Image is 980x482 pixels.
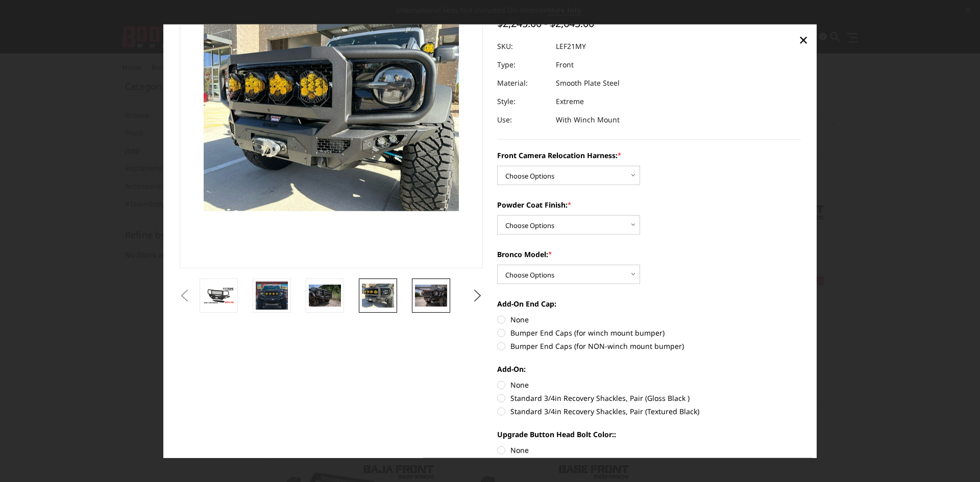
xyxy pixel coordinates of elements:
[556,92,584,111] dd: Extreme
[497,111,548,129] dt: Use:
[556,37,586,56] dd: LEF21MY
[497,249,801,260] label: Bronco Model:
[497,393,801,403] label: Standard 3/4in Recovery Shackles, Pair (Gloss Black )
[415,285,447,306] img: Bronco Extreme Front (winch mount)
[203,287,235,305] img: Bronco Extreme Front (winch mount)
[929,433,980,482] iframe: Chat Widget
[497,298,801,309] label: Add-On End Cap:
[362,284,394,308] img: Bronco Extreme Front (winch mount)
[497,445,801,455] label: None
[795,32,812,48] a: Close
[556,56,574,74] dd: Front
[497,341,801,351] label: Bumper End Caps (for NON-winch mount bumper)
[497,364,801,374] label: Add-On:
[556,111,620,129] dd: With Winch Mount
[497,56,548,74] dt: Type:
[497,327,801,338] label: Bumper End Caps (for winch mount bumper)
[497,314,801,325] label: None
[470,288,485,303] button: Next
[497,74,548,92] dt: Material:
[497,92,548,111] dt: Style:
[799,29,808,50] span: ×
[497,379,801,390] label: None
[497,199,801,210] label: Powder Coat Finish:
[497,429,801,440] label: Upgrade Button Head Bolt Color::
[556,74,620,92] dd: Smooth Plate Steel
[497,406,801,417] label: Standard 3/4in Recovery Shackles, Pair (Textured Black)
[497,37,548,56] dt: SKU:
[309,285,341,306] img: Bronco Extreme Front (winch mount)
[256,282,288,309] img: Bronco Extreme Front (winch mount)
[497,150,801,161] label: Front Camera Relocation Harness:
[177,288,192,303] button: Previous
[497,458,801,469] label: Black Oxide Stainless Button-Head Bolts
